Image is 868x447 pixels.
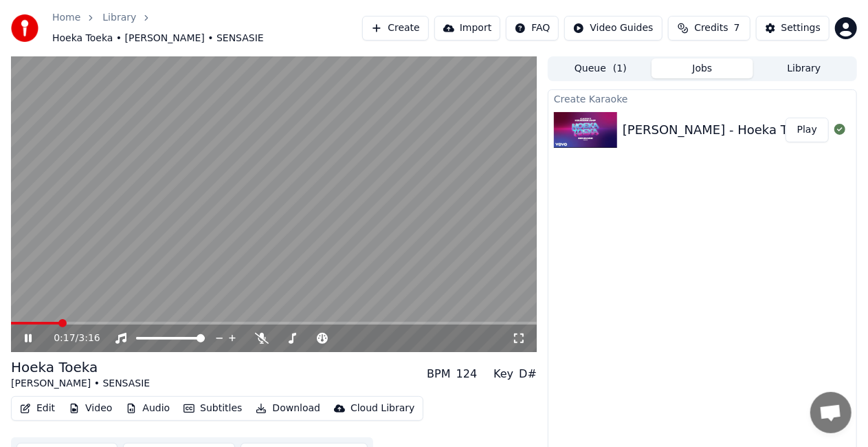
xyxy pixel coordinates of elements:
div: / [54,331,87,345]
div: Cloud Library [350,402,414,415]
div: Hoeka Toeka [11,358,150,377]
a: Library [102,11,136,25]
button: Video Guides [564,16,662,41]
span: ( 1 ) [613,62,627,76]
button: Create [362,16,429,41]
button: Video [63,399,118,418]
div: Settings [781,21,821,35]
button: Library [753,58,855,78]
button: Jobs [652,58,753,78]
div: BPM [427,366,450,382]
span: Credits [694,21,728,35]
span: 3:16 [78,331,100,345]
div: D# [519,366,537,382]
span: 0:17 [54,331,75,345]
button: Settings [756,16,830,41]
div: 124 [456,366,478,382]
button: Audio [120,399,175,418]
button: Queue [550,58,652,78]
button: Import [434,16,500,41]
nav: breadcrumb [52,11,362,45]
button: Subtitles [178,399,247,418]
div: Key [493,366,513,382]
button: Play [786,118,829,142]
img: youka [11,14,38,42]
button: FAQ [506,16,559,41]
button: Download [250,399,326,418]
div: [PERSON_NAME] • SENSASIE [11,377,150,391]
span: Hoeka Toeka • [PERSON_NAME] • SENSASIE [52,32,264,45]
div: Create Karaoke [548,90,856,107]
button: Credits7 [668,16,750,41]
button: Edit [14,399,60,418]
div: Open chat [810,392,852,433]
span: 7 [734,21,740,35]
a: Home [52,11,80,25]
